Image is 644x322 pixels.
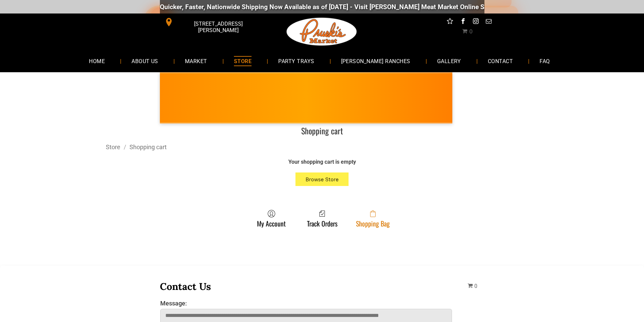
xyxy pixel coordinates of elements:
label: Message: [160,300,452,307]
a: Shopping Bag [353,210,393,227]
a: MARKET [175,52,217,70]
a: FAQ [529,52,560,70]
div: Breadcrumbs [106,143,539,151]
h1: Shopping cart [106,126,539,136]
a: STORE [224,52,262,70]
a: CONTACT [478,52,523,70]
span: [PERSON_NAME] MARKET [436,103,569,113]
span: 0 [474,283,477,289]
a: PARTY TRAYS [268,52,324,70]
span: [STREET_ADDRESS][PERSON_NAME] [174,17,262,37]
span: Browse Store [306,176,339,183]
div: Quicker, Faster, Nationwide Shipping Now Available as of [DATE] - Visit [PERSON_NAME] Meat Market... [148,3,557,11]
a: instagram [471,17,480,27]
a: facebook [458,17,467,27]
a: Store [106,143,120,151]
a: Shopping cart [129,143,167,151]
button: Browse Store [295,172,349,186]
h3: Contact Us [160,280,453,293]
a: GALLERY [427,52,471,70]
span: 0 [469,28,473,35]
span: / [120,143,129,151]
a: ABOUT US [121,52,168,70]
img: Pruski-s+Market+HQ+Logo2-1920w.png [285,14,358,50]
a: [STREET_ADDRESS][PERSON_NAME] [160,17,263,27]
a: My Account [254,210,289,227]
a: Track Orders [304,210,341,227]
a: Social network [446,17,454,27]
a: [PERSON_NAME] RANCHES [331,52,421,70]
div: Your shopping cart is empty [200,158,444,166]
a: HOME [79,52,115,70]
a: email [484,17,493,27]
